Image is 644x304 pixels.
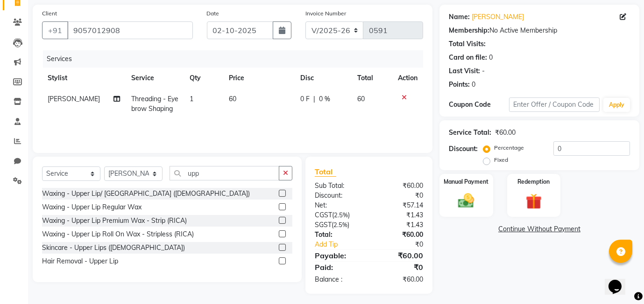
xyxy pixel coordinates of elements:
button: Apply [603,98,630,112]
img: _cash.svg [453,192,479,210]
input: Search or Scan [170,166,279,180]
div: Points: [449,80,470,90]
label: Client [42,9,57,18]
div: Card on file: [449,53,487,62]
div: 0 [472,80,475,90]
div: Last Visit: [449,66,480,76]
span: 2.5% [333,221,347,228]
span: 1 [190,95,193,103]
div: Waxing - Upper Lip Roll On Wax - Stripless (RICA) [42,229,194,239]
th: Price [223,68,295,89]
img: _gift.svg [521,192,547,212]
span: 2.5% [334,211,348,219]
div: ₹1.43 [369,220,430,230]
div: ₹60.00 [369,250,430,261]
div: Service Total: [449,128,491,138]
label: Percentage [494,144,524,152]
div: 0 [489,53,493,62]
th: Disc [295,68,352,89]
div: Name: [449,12,470,22]
th: Total [352,68,392,89]
div: Waxing - Upper Lip Premium Wax - Strip (RICA) [42,216,187,226]
div: Sub Total: [308,181,369,191]
iframe: chat widget [605,267,635,295]
label: Invoice Number [305,9,346,18]
th: Service [126,68,184,89]
th: Stylist [42,68,126,89]
div: ₹60.00 [369,181,430,191]
div: ₹0 [379,240,430,249]
span: Threading - Eyebrow Shaping [131,95,178,113]
span: [PERSON_NAME] [48,95,100,103]
span: SGST [315,221,332,229]
div: ₹60.00 [369,230,430,240]
div: Membership: [449,26,489,35]
div: Payable: [308,250,369,261]
div: Net: [308,200,369,210]
span: 0 F [300,94,310,104]
div: - [482,66,485,76]
input: Search by Name/Mobile/Email/Code [67,21,193,39]
div: Coupon Code [449,100,509,110]
div: ( ) [308,210,369,220]
div: Paid: [308,262,369,273]
a: Continue Without Payment [441,224,637,234]
div: Discount: [449,144,478,154]
span: CGST [315,211,332,219]
div: Discount: [308,191,369,200]
div: ₹57.14 [369,200,430,210]
div: Skincare - Upper Lips ([DEMOGRAPHIC_DATA]) [42,243,185,253]
span: 60 [358,95,365,103]
div: Total: [308,230,369,240]
div: ₹60.00 [369,275,430,284]
input: Enter Offer / Coupon Code [509,97,600,112]
div: Waxing - Upper Lip Regular Wax [42,202,142,212]
span: 60 [229,95,236,103]
label: Manual Payment [444,178,488,186]
a: [PERSON_NAME] [472,12,524,22]
label: Date [207,9,219,18]
th: Qty [184,68,223,89]
div: Total Visits: [449,39,486,49]
div: Hair Removal - Upper Lip [42,256,118,266]
button: +91 [42,21,68,39]
div: Balance : [308,275,369,284]
div: No Active Membership [449,26,630,35]
div: ₹0 [369,191,430,200]
div: ₹0 [369,262,430,273]
div: Waxing - Upper Lip/ [GEOGRAPHIC_DATA] ([DEMOGRAPHIC_DATA]) [42,189,250,199]
label: Fixed [494,156,508,164]
div: ( ) [308,220,369,230]
div: Services [43,50,430,68]
a: Add Tip [308,240,379,249]
th: Action [392,68,423,89]
span: Total [315,167,336,177]
span: 0 % [319,94,330,104]
span: | [313,94,315,104]
div: ₹1.43 [369,210,430,220]
label: Redemption [517,178,550,186]
div: ₹60.00 [495,128,516,138]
